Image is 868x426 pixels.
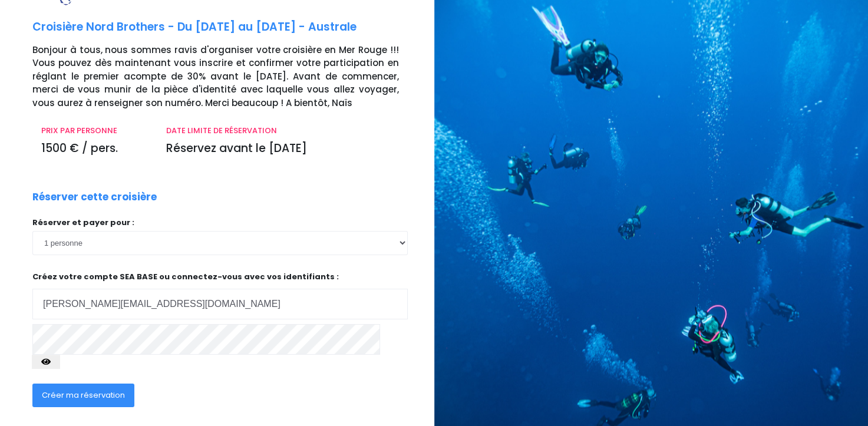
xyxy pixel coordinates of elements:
p: PRIX PAR PERSONNE [41,125,148,137]
p: Bonjour à tous, nous sommes ravis d'organiser votre croisière en Mer Rouge !!! Vous pouvez dès ma... [32,44,425,110]
button: Créer ma réservation [32,384,134,407]
p: Réserver cette croisière [32,190,157,205]
span: Créer ma réservation [42,389,125,401]
p: DATE LIMITE DE RÉSERVATION [166,125,398,137]
p: 1500 € / pers. [41,140,148,157]
input: Adresse email [32,289,408,319]
p: Croisière Nord Brothers - Du [DATE] au [DATE] - Australe [32,19,425,36]
p: Créez votre compte SEA BASE ou connectez-vous avec vos identifiants : [32,271,408,320]
p: Réservez avant le [DATE] [166,140,398,157]
p: Réserver et payer pour : [32,217,408,229]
